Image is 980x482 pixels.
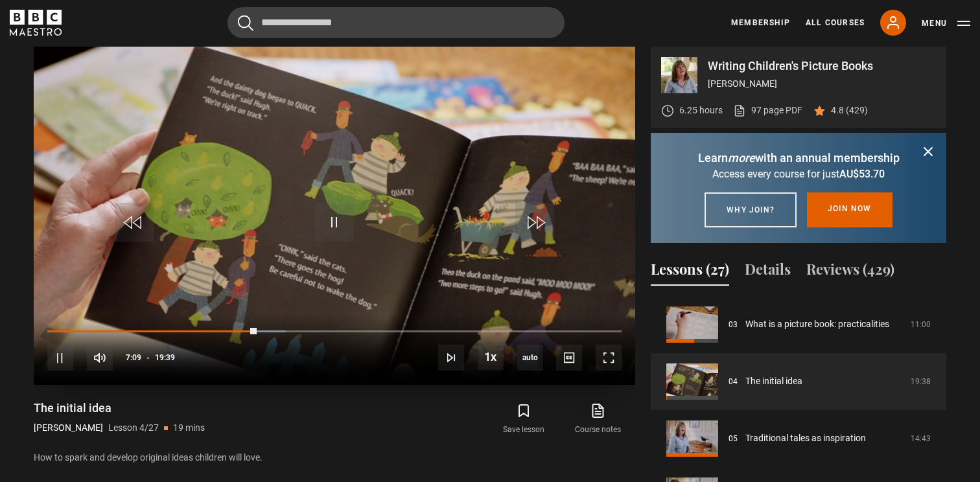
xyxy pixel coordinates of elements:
span: 19:39 [155,346,175,369]
p: 6.25 hours [679,104,723,117]
a: Traditional tales as inspiration [745,431,866,445]
button: Details [745,258,791,286]
a: Course notes [561,400,635,438]
p: Learn with an annual membership [666,149,931,166]
div: Current quality: 720p [517,345,543,371]
p: How to spark and develop original ideas children will love. [34,451,635,465]
h1: The initial idea [34,400,205,416]
p: [PERSON_NAME] [34,421,103,435]
button: Mute [87,345,113,371]
input: Search [227,7,565,38]
video-js: Video Player [34,47,635,385]
button: Playback Rate [478,344,504,370]
a: What is a picture book: practicalities [745,317,889,331]
button: Lessons (27) [651,258,729,286]
p: 19 mins [173,421,205,435]
button: Reviews (429) [806,258,894,286]
button: Submit the search query [238,15,253,31]
button: Save lesson [487,400,561,438]
button: Captions [556,345,582,371]
span: - [146,353,150,362]
p: Lesson 4/27 [108,421,159,435]
svg: BBC Maestro [10,10,62,36]
span: AU$53.70 [839,168,885,180]
button: Pause [47,345,73,371]
p: [PERSON_NAME] [708,77,936,91]
a: Join now [807,192,892,227]
i: more [728,151,755,165]
span: auto [517,345,543,371]
button: Next Lesson [438,345,464,371]
div: Progress Bar [47,330,622,333]
a: The initial idea [745,374,802,388]
button: Fullscreen [596,345,622,371]
p: 4.8 (429) [831,104,868,117]
button: Toggle navigation [922,17,970,30]
span: 7:09 [126,346,141,369]
a: Membership [731,17,790,29]
a: 97 page PDF [733,104,802,117]
a: Why join? [705,192,797,227]
p: Writing Children's Picture Books [708,60,936,72]
a: All Courses [806,17,865,29]
p: Access every course for just [666,166,931,182]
